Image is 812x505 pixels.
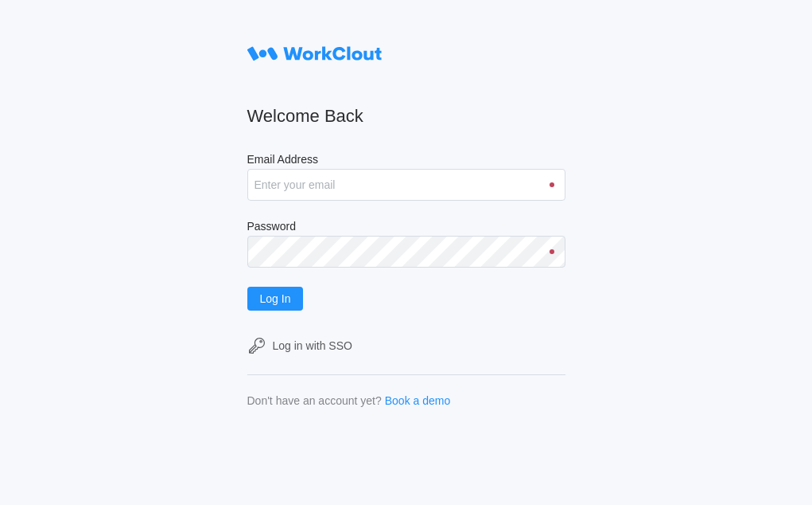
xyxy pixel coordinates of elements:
[247,153,565,169] label: Email Address
[247,169,565,201] input: Enter your email
[247,220,565,236] label: Password
[273,339,352,352] div: Log in with SSO
[247,336,565,355] a: Log in with SSO
[247,394,382,407] div: Don't have an account yet?
[260,293,291,304] span: Log In
[247,105,565,127] h2: Welcome Back
[385,394,451,407] a: Book a demo
[247,287,304,311] button: Log In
